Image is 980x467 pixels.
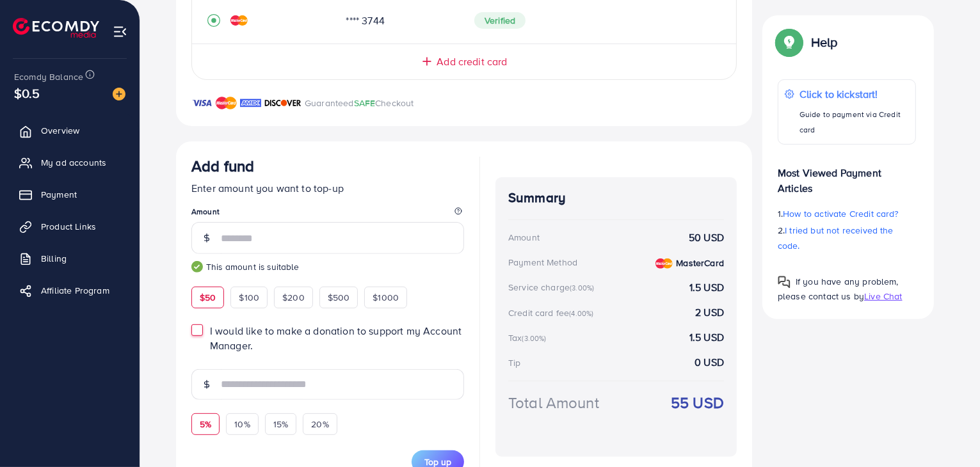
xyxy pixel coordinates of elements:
img: logo [13,18,99,38]
span: Live Chat [864,290,902,303]
div: Payment Method [508,256,577,269]
span: If you have any problem, please contact us by [778,275,899,303]
a: Product Links [10,214,130,239]
span: Verified [474,12,526,29]
span: $100 [239,291,259,304]
span: $1000 [373,291,399,304]
img: image [113,88,125,100]
span: Affiliate Program [41,284,109,297]
a: Payment [10,182,130,207]
span: SAFE [354,97,376,109]
strong: 1.5 USD [689,280,724,295]
img: guide [191,261,203,273]
span: $50 [200,291,216,304]
a: Billing [10,246,130,271]
p: Most Viewed Payment Articles [778,155,916,196]
div: Tax [508,331,550,344]
span: Billing [41,252,67,265]
strong: 0 USD [695,355,724,370]
svg: record circle [207,14,220,27]
img: brand [191,95,213,111]
p: 2. [778,223,916,253]
span: I tried but not received the code. [778,224,894,252]
span: How to activate Credit card? [783,207,898,220]
strong: 2 USD [695,305,724,320]
strong: 50 USD [689,230,724,245]
span: 10% [234,418,250,431]
span: Payment [41,188,77,201]
span: Overview [41,124,79,137]
small: (3.00%) [570,283,594,293]
p: Click to kickstart! [799,86,909,102]
a: My ad accounts [10,150,130,175]
span: Add credit card [437,54,507,69]
div: Total Amount [508,392,599,414]
img: credit [230,15,248,26]
div: Credit card fee [508,306,598,319]
span: 20% [311,418,328,431]
span: Product Links [41,220,96,233]
img: menu [113,24,127,39]
span: My ad accounts [41,156,106,169]
div: Amount [508,231,540,244]
p: Help [811,35,838,50]
h3: Add fund [191,157,254,175]
small: This amount is suitable [191,260,464,273]
span: 15% [273,418,288,431]
a: Affiliate Program [10,278,130,303]
span: $200 [282,291,305,304]
a: Overview [10,118,130,143]
img: credit [655,258,673,269]
div: Service charge [508,281,598,294]
img: Popup guide [778,31,801,54]
strong: 55 USD [671,392,724,414]
img: brand [216,95,237,111]
strong: MasterCard [676,257,724,269]
small: (3.00%) [522,333,546,344]
span: 5% [200,418,211,431]
h4: Summary [508,190,724,206]
img: Popup guide [778,276,791,289]
legend: Amount [191,206,464,222]
p: Guaranteed Checkout [305,95,414,111]
span: I would like to make a donation to support my Account Manager. [210,324,462,352]
p: Enter amount you want to top-up [191,180,464,196]
p: 1. [778,206,916,221]
span: $500 [328,291,350,304]
iframe: Chat [926,409,970,457]
span: $0.5 [14,84,40,102]
small: (4.00%) [569,308,593,319]
span: Ecomdy Balance [14,70,83,83]
img: brand [264,95,301,111]
img: brand [240,95,261,111]
strong: 1.5 USD [689,330,724,345]
div: Tip [508,356,520,369]
p: Guide to payment via Credit card [799,107,909,138]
